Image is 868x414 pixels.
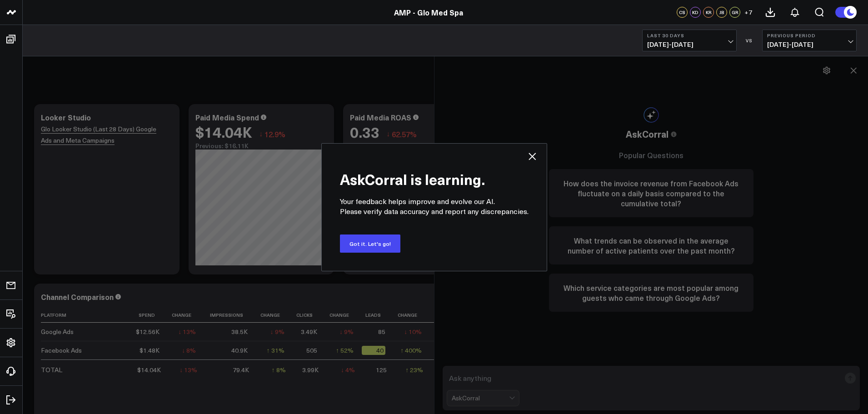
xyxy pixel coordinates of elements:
[394,7,463,17] a: AMP - Glo Med Spa
[716,7,727,18] div: JB
[647,41,732,48] span: [DATE] - [DATE]
[767,33,852,38] b: Previous Period
[642,30,737,51] button: Last 30 Days[DATE]-[DATE]
[677,7,688,18] div: CS
[762,30,857,51] button: Previous Period[DATE]-[DATE]
[690,7,701,18] div: KD
[340,196,529,216] p: Your feedback helps improve and evolve our AI. Please verify data accuracy and report any discrep...
[340,234,400,253] button: Got it. Let's go!
[729,7,740,18] div: GR
[703,7,714,18] div: KR
[340,162,529,187] h2: AskCorral is learning.
[647,33,732,38] b: Last 30 Days
[744,9,752,15] span: + 7
[743,7,753,18] button: +7
[741,38,758,43] div: VS
[767,41,852,48] span: [DATE] - [DATE]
